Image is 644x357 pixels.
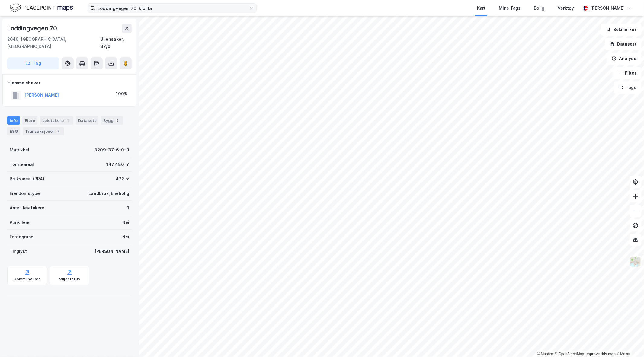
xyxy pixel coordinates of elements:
div: 472 ㎡ [116,175,129,183]
img: logo.f888ab2527a4732fd821a326f86c7f29.svg [10,3,73,13]
button: Tag [7,57,59,69]
div: Tomteareal [10,161,34,168]
div: 2040, [GEOGRAPHIC_DATA], [GEOGRAPHIC_DATA] [7,36,100,50]
iframe: Chat Widget [614,328,644,357]
div: 1 [65,117,71,123]
div: [PERSON_NAME] [95,248,129,255]
a: Mapbox [537,352,554,356]
div: Info [7,116,20,125]
div: 3 [115,117,121,123]
div: [PERSON_NAME] [590,5,625,12]
a: OpenStreetMap [555,352,584,356]
div: Bruksareal (BRA) [10,175,44,183]
div: Punktleie [10,219,30,226]
button: Bokmerker [601,24,642,36]
div: 3209-37-6-0-0 [94,146,129,154]
div: Eiere [22,116,37,125]
div: Festegrunn [10,233,33,241]
div: Hjemmelshaver [8,79,131,87]
div: Verktøy [558,5,574,12]
div: Bolig [534,5,544,12]
div: Kart [477,5,485,12]
a: Improve this map [586,352,616,356]
div: 1 [127,204,129,212]
div: Datasett [76,116,98,125]
div: 2 [56,128,62,134]
div: Antall leietakere [10,204,44,212]
div: ESG [7,127,20,135]
div: Leietakere [40,116,73,125]
button: Datasett [605,38,642,50]
div: 147 480 ㎡ [106,161,129,168]
div: Transaksjoner [23,127,64,135]
div: Eiendomstype [10,190,40,197]
img: Z [630,256,641,267]
button: Tags [614,81,642,94]
div: Nei [122,219,129,226]
div: 100% [116,90,128,97]
button: Filter [613,67,642,79]
div: Ullensaker, 37/6 [100,36,132,50]
div: Mine Tags [499,5,521,12]
div: Kommunekart [14,277,40,282]
div: Bygg [101,116,123,125]
div: Tinglyst [10,248,27,255]
div: Loddingvegen 70 [7,24,58,33]
div: Kontrollprogram for chat [614,328,644,357]
div: Nei [122,233,129,241]
input: Søk på adresse, matrikkel, gårdeiere, leietakere eller personer [95,4,249,13]
button: Analyse [607,53,642,65]
div: Landbruk, Enebolig [88,190,129,197]
div: Miljøstatus [59,277,80,282]
div: Matrikkel [10,146,29,154]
